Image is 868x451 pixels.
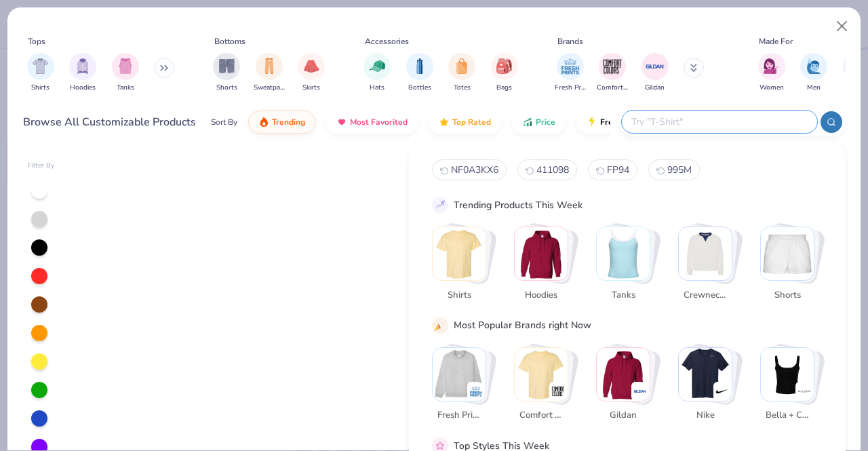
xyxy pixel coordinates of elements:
button: filter button [213,53,240,93]
img: Tanks [597,227,650,280]
img: Men Image [806,58,821,74]
div: Filter By [28,161,55,171]
button: filter button [363,53,391,93]
span: Shorts [765,288,809,302]
span: 995M [667,163,692,176]
img: Women Image [764,58,779,74]
button: filter button [491,53,518,93]
div: filter for Shirts [27,53,54,93]
button: Price [512,111,566,134]
button: filter button [597,53,628,93]
button: filter button [298,53,325,93]
img: Gildan [633,385,647,398]
button: Close [829,14,855,39]
span: Bottles [408,83,431,93]
img: Shorts [761,227,814,280]
img: Gildan Image [645,56,665,77]
img: Hoodies Image [75,58,90,74]
img: Fresh Prints [469,385,483,398]
img: most_fav.gif [336,117,347,128]
div: Brands [557,35,583,47]
img: Crewnecks [679,227,732,280]
span: Shorts [216,83,237,93]
div: filter for Totes [448,53,475,93]
img: Shirts [433,227,486,280]
img: Nike [715,385,729,398]
span: Men [807,83,821,93]
span: Trending [272,117,305,128]
button: Stack Card Button Gildan [596,347,658,427]
img: Hoodies [515,227,568,280]
img: trending.gif [258,117,269,128]
button: filter button [758,53,785,93]
div: Trending Products This Week [454,197,583,212]
span: Price [536,117,555,128]
img: Gildan [597,347,650,400]
span: Tanks [601,288,645,302]
div: Browse All Customizable Products [23,114,196,130]
img: Hats Image [370,58,385,74]
img: Shorts Image [219,58,235,74]
button: Stack Card Button Comfort Colors [514,347,576,427]
span: Fresh Prints [437,409,481,423]
button: Stack Card Button Tanks [596,227,658,307]
div: Most Popular Brands right Now [454,318,591,332]
div: Bottoms [214,35,245,47]
button: Stack Card Button Shirts [432,227,494,307]
img: Sweatpants Image [262,58,277,74]
button: Most Favorited [326,111,418,134]
img: Bella + Canvas [797,385,811,398]
img: trend_line.gif [434,199,446,211]
button: Stack Card Button Fresh Prints [432,347,494,427]
button: filter button [642,53,669,93]
button: Fresh Prints Flash [576,111,733,134]
img: Bella + Canvas [761,347,814,400]
img: Bottles Image [412,58,427,74]
button: filter button [112,53,139,93]
button: NF0A3KX60 [432,159,507,180]
span: Skirts [302,83,320,93]
span: Totes [454,83,471,93]
div: filter for Shorts [213,53,240,93]
button: filter button [406,53,433,93]
button: 995M3 [648,159,700,180]
span: NF0A3KX6 [451,163,498,176]
span: Top Rated [452,117,491,128]
div: Sort By [211,116,237,128]
div: filter for Skirts [298,53,325,93]
span: Bags [496,83,512,93]
span: Sweatpants [254,83,285,93]
button: Stack Card Button Crewnecks [678,227,741,307]
div: filter for Fresh Prints [555,53,586,93]
div: filter for Gildan [642,53,669,93]
img: TopRated.gif [439,117,450,128]
button: filter button [800,53,827,93]
div: Tops [28,35,45,47]
div: filter for Hats [363,53,391,93]
div: filter for Bottles [406,53,433,93]
span: Gildan [645,83,665,93]
span: Gildan [601,409,645,423]
button: Stack Card Button Shorts [760,227,823,307]
img: Shirts Image [33,58,48,74]
span: 411098 [536,163,569,176]
button: filter button [448,53,475,93]
span: Crewnecks [683,288,727,302]
button: filter button [555,53,586,93]
input: Try "T-Shirt" [630,114,808,130]
button: FP942 [588,159,637,180]
span: Most Favorited [350,117,408,128]
span: Women [759,83,784,93]
img: Bags Image [496,58,511,74]
img: Comfort Colors Image [602,56,623,77]
img: Totes Image [454,58,469,74]
button: filter button [27,53,54,93]
span: Comfort Colors [597,83,628,93]
img: flash.gif [587,117,597,128]
button: filter button [69,53,96,93]
button: Trending [248,111,315,134]
button: Top Rated [429,111,501,134]
span: Hoodies [519,288,563,302]
span: Fresh Prints Flash [600,117,670,128]
button: 4110981 [517,159,577,180]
